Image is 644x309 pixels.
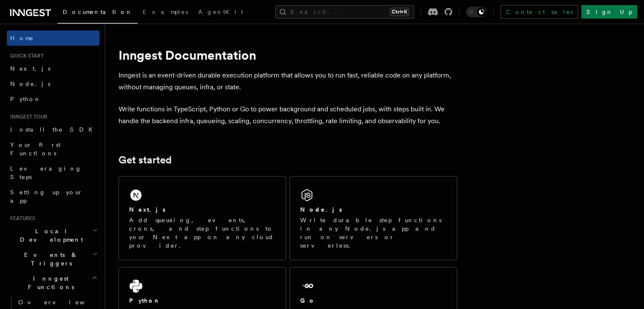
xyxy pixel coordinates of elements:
[7,227,92,244] span: Local Development
[7,137,100,161] a: Your first Functions
[7,61,100,76] a: Next.js
[63,8,133,15] span: Documentation
[7,113,47,120] span: Inngest tour
[10,34,34,42] span: Home
[119,103,457,127] p: Write functions in TypeScript, Python or Go to power background and scheduled jobs, with steps bu...
[119,176,286,260] a: Next.jsAdd queueing, events, crons, and step functions to your Next app on any cloud provider.
[390,8,409,16] kbd: Ctrl+K
[290,176,457,260] a: Node.jsWrite durable step functions in any Node.js app and run on servers or serverless.
[7,251,92,268] span: Events & Triggers
[10,189,83,204] span: Setting up your app
[129,216,276,250] p: Add queueing, events, crons, and step functions to your Next app on any cloud provider.
[300,296,315,305] h2: Go
[7,161,100,185] a: Leveraging Steps
[7,185,100,208] a: Setting up your app
[275,5,414,19] button: Search...Ctrl+K
[7,274,91,291] span: Inngest Functions
[198,8,243,15] span: AgentKit
[138,3,193,23] a: Examples
[7,76,100,91] a: Node.js
[300,205,342,214] h2: Node.js
[119,47,457,63] h1: Inngest Documentation
[7,215,35,222] span: Features
[18,299,105,306] span: Overview
[500,5,578,19] a: Contact sales
[466,7,486,17] button: Toggle dark mode
[10,126,98,133] span: Install the SDK
[119,69,457,93] p: Inngest is an event-driven durable execution platform that allows you to run fast, reliable code ...
[143,8,188,15] span: Examples
[10,80,50,87] span: Node.js
[10,165,82,180] span: Leveraging Steps
[10,141,61,157] span: Your first Functions
[7,30,100,46] a: Home
[193,3,248,23] a: AgentKit
[7,247,100,271] button: Events & Triggers
[7,223,100,247] button: Local Development
[10,65,50,72] span: Next.js
[10,96,41,102] span: Python
[58,3,138,24] a: Documentation
[7,52,44,59] span: Quick start
[119,154,171,166] a: Get started
[129,205,166,214] h2: Next.js
[7,122,100,137] a: Install the SDK
[581,5,637,19] a: Sign Up
[300,216,447,250] p: Write durable step functions in any Node.js app and run on servers or serverless.
[129,296,160,305] h2: Python
[7,91,100,107] a: Python
[7,271,100,295] button: Inngest Functions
